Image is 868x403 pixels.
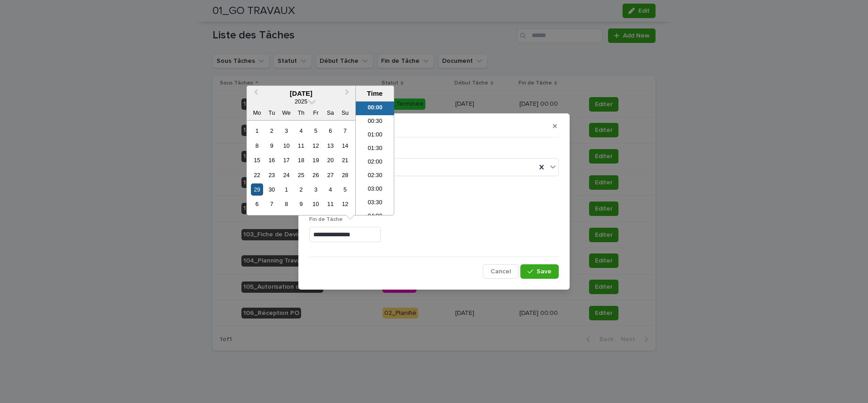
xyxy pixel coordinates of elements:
[251,140,263,152] div: Choose Monday, 8 September 2025
[324,198,336,210] div: Choose Saturday, 11 October 2025
[280,183,292,196] div: Choose Wednesday, 1 October 2025
[324,169,336,181] div: Choose Saturday, 27 September 2025
[356,115,394,129] li: 00:30
[324,107,336,119] div: Sa
[280,140,292,152] div: Choose Wednesday, 10 September 2025
[341,87,355,101] button: Next Month
[265,125,278,137] div: Choose Tuesday, 2 September 2025
[251,183,263,196] div: Choose Monday, 29 September 2025
[247,89,355,98] div: [DATE]
[280,107,292,119] div: We
[295,98,307,105] span: 2025
[251,107,263,119] div: Mo
[520,264,559,279] button: Save
[265,107,278,119] div: Tu
[310,107,322,119] div: Fr
[251,198,263,210] div: Choose Monday, 6 October 2025
[310,198,322,210] div: Choose Friday, 10 October 2025
[356,142,394,156] li: 01:30
[356,169,394,183] li: 02:30
[491,268,511,275] span: Cancel
[310,183,322,196] div: Choose Friday, 3 October 2025
[251,125,263,137] div: Choose Monday, 1 September 2025
[265,169,278,181] div: Choose Tuesday, 23 September 2025
[251,169,263,181] div: Choose Monday, 22 September 2025
[356,210,394,224] li: 04:00
[339,140,351,152] div: Choose Sunday, 14 September 2025
[324,140,336,152] div: Choose Saturday, 13 September 2025
[339,125,351,137] div: Choose Sunday, 7 September 2025
[295,169,307,181] div: Choose Thursday, 25 September 2025
[280,125,292,137] div: Choose Wednesday, 3 September 2025
[324,154,336,166] div: Choose Saturday, 20 September 2025
[324,183,336,196] div: Choose Saturday, 4 October 2025
[280,169,292,181] div: Choose Wednesday, 24 September 2025
[339,107,351,119] div: Su
[310,154,322,166] div: Choose Friday, 19 September 2025
[356,183,394,197] li: 03:00
[280,198,292,210] div: Choose Wednesday, 8 October 2025
[310,125,322,137] div: Choose Friday, 5 September 2025
[295,154,307,166] div: Choose Thursday, 18 September 2025
[310,140,322,152] div: Choose Friday, 12 September 2025
[280,154,292,166] div: Choose Wednesday, 17 September 2025
[295,183,307,196] div: Choose Thursday, 2 October 2025
[265,183,278,196] div: Choose Tuesday, 30 September 2025
[251,154,263,166] div: Choose Monday, 15 September 2025
[356,156,394,169] li: 02:00
[295,125,307,137] div: Choose Thursday, 4 September 2025
[356,129,394,142] li: 01:00
[295,107,307,119] div: Th
[483,264,519,279] button: Cancel
[339,169,351,181] div: Choose Sunday, 28 September 2025
[265,154,278,166] div: Choose Tuesday, 16 September 2025
[324,125,336,137] div: Choose Saturday, 6 September 2025
[250,123,352,211] div: month 2025-09
[265,198,278,210] div: Choose Tuesday, 7 October 2025
[537,268,552,275] span: Save
[356,197,394,210] li: 03:30
[356,102,394,115] li: 00:00
[358,89,392,98] div: Time
[310,169,322,181] div: Choose Friday, 26 September 2025
[295,140,307,152] div: Choose Thursday, 11 September 2025
[265,140,278,152] div: Choose Tuesday, 9 September 2025
[339,198,351,210] div: Choose Sunday, 12 October 2025
[248,87,262,101] button: Previous Month
[339,183,351,196] div: Choose Sunday, 5 October 2025
[339,154,351,166] div: Choose Sunday, 21 September 2025
[295,198,307,210] div: Choose Thursday, 9 October 2025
